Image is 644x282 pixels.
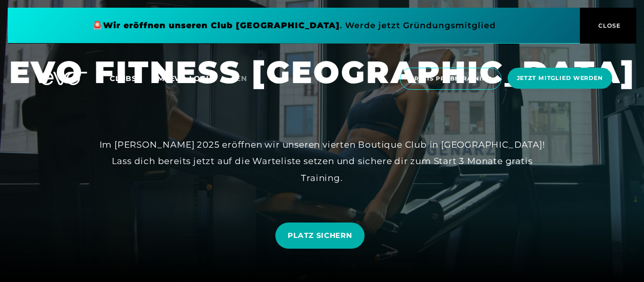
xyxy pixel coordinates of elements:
a: Gratis Probetraining [397,68,505,90]
a: Jetzt Mitglied werden [505,68,615,90]
button: CLOSE [580,8,636,44]
a: MYEVO LOGIN [157,74,215,83]
span: Clubs [110,74,137,83]
a: PLATZ SICHERN [275,223,364,249]
a: Clubs [110,73,157,83]
span: PLATZ SICHERN [288,230,352,241]
a: en [236,73,259,85]
span: Gratis Probetraining [410,74,492,83]
span: en [236,74,247,83]
span: CLOSE [596,21,621,30]
div: Im [PERSON_NAME] 2025 eröffnen wir unseren vierten Boutique Club in [GEOGRAPHIC_DATA]! Lass dich ... [91,136,553,186]
span: Jetzt Mitglied werden [517,74,603,83]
